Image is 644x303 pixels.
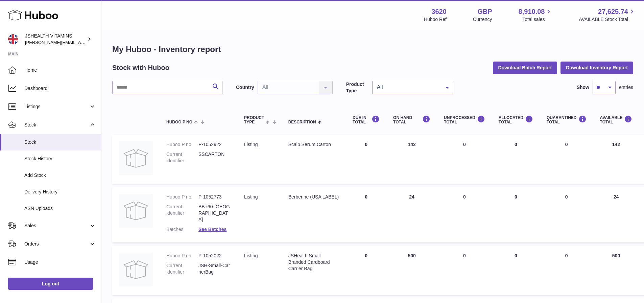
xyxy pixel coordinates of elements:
dd: P-1052773 [198,194,231,200]
h2: Stock with Huboo [112,63,169,72]
span: Stock History [24,156,96,162]
span: Usage [24,259,96,265]
span: All [375,84,440,91]
dt: Huboo P no [166,194,198,200]
label: Product Type [346,81,369,94]
dt: Huboo P no [166,141,198,148]
td: 0 [437,246,492,295]
span: 0 [565,142,568,147]
td: 0 [492,187,540,242]
span: AVAILABLE Stock Total [579,16,636,23]
h1: My Huboo - Inventory report [112,44,633,55]
span: Description [288,120,316,124]
span: Listings [24,103,89,110]
td: 0 [346,135,386,184]
img: product image [119,194,153,228]
dt: Current identifier [166,151,198,164]
span: [PERSON_NAME][EMAIL_ADDRESS][DOMAIN_NAME] [25,40,136,45]
dd: P-1052922 [198,141,231,148]
span: 0 [565,194,568,200]
a: Log out [8,278,93,290]
span: Dashboard [24,85,96,92]
dd: SSCARTON [198,151,231,164]
a: 8,910.08 Total sales [519,7,553,23]
div: JSHealth Small Branded Cardboard Carrier Bag [288,253,339,272]
dt: Huboo P no [166,253,198,259]
div: QUARANTINED Total [547,115,587,124]
div: DUE IN TOTAL [353,115,380,124]
a: 27,625.74 AVAILABLE Stock Total [579,7,636,23]
div: Scalp Serum Carton [288,141,339,148]
div: Currency [473,16,492,23]
td: 24 [386,187,437,242]
td: 0 [492,135,540,184]
td: 0 [437,135,492,184]
td: 500 [386,246,437,295]
img: product image [119,141,153,175]
img: francesca@jshealthvitamins.com [8,34,18,44]
td: 0 [346,246,386,295]
span: Add Stock [24,172,96,179]
dd: JSH-Small-CarrierBag [198,262,231,275]
span: 27,625.74 [598,7,628,16]
td: 0 [492,246,540,295]
dd: P-1052022 [198,253,231,259]
span: Total sales [522,16,552,23]
div: ON HAND Total [393,115,430,124]
div: Berberine (USA LABEL) [288,194,339,200]
td: 0 [437,187,492,242]
td: 0 [346,187,386,242]
span: entries [619,84,633,91]
label: Country [236,84,254,91]
span: Sales [24,223,89,229]
td: 24 [593,187,639,242]
span: Home [24,67,96,73]
td: 142 [593,135,639,184]
a: See Batches [198,227,226,232]
span: ASN Uploads [24,205,96,212]
label: Show [577,84,589,91]
div: AVAILABLE Total [600,115,633,124]
td: 142 [386,135,437,184]
span: 8,910.08 [519,7,545,16]
span: Delivery History [24,189,96,195]
dd: BB+60-[GEOGRAPHIC_DATA] [198,204,231,223]
button: Download Inventory Report [560,62,633,74]
div: JSHEALTH VITAMINS [25,33,86,46]
div: Huboo Ref [424,16,447,23]
span: Orders [24,241,89,247]
span: listing [244,194,258,200]
span: Product Type [244,116,264,124]
span: listing [244,253,258,258]
span: 0 [565,253,568,258]
strong: 3620 [431,7,447,16]
dt: Current identifier [166,204,198,223]
div: ALLOCATED Total [499,115,533,124]
strong: GBP [477,7,492,16]
span: Huboo P no [166,120,192,124]
dt: Batches [166,226,198,233]
span: Stock [24,122,89,128]
span: listing [244,142,258,147]
img: product image [119,253,153,286]
td: 500 [593,246,639,295]
button: Download Batch Report [493,62,557,74]
dt: Current identifier [166,262,198,275]
div: UNPROCESSED Total [444,115,485,124]
span: Stock [24,139,96,145]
